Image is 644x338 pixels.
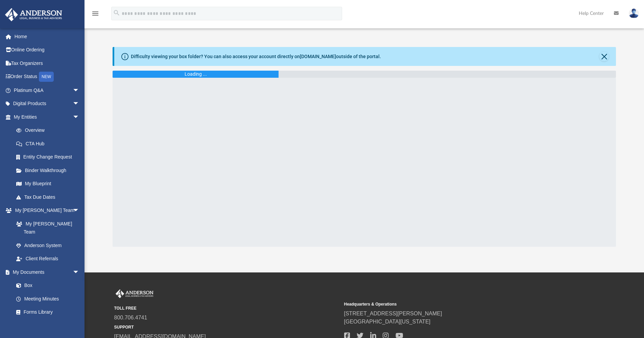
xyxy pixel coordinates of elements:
[5,30,90,43] a: Home
[39,72,54,82] div: NEW
[5,110,90,124] a: My Entitiesarrow_drop_down
[9,164,90,177] a: Binder Walkthrough
[9,150,90,164] a: Entity Change Request
[114,289,155,298] img: Anderson Advisors Platinum Portal
[5,265,86,279] a: My Documentsarrow_drop_down
[9,124,90,137] a: Overview
[113,9,120,17] i: search
[9,239,86,252] a: Anderson System
[9,292,86,306] a: Meeting Minutes
[344,301,569,307] small: Headquarters & Operations
[629,8,639,18] img: User Pic
[73,110,86,124] span: arrow_drop_down
[3,8,64,21] img: Anderson Advisors Platinum Portal
[185,71,207,78] div: Loading ...
[5,83,90,97] a: Platinum Q&Aarrow_drop_down
[9,279,83,292] a: Box
[9,252,86,266] a: Client Referrals
[73,97,86,111] span: arrow_drop_down
[91,9,99,18] i: menu
[131,53,381,60] div: Difficulty viewing your box folder? You can also access your account directly on outside of the p...
[91,13,99,18] a: menu
[344,319,431,324] a: [GEOGRAPHIC_DATA][US_STATE]
[73,204,86,218] span: arrow_drop_down
[114,305,339,311] small: TOLL FREE
[5,70,90,84] a: Order StatusNEW
[9,190,90,204] a: Tax Due Dates
[9,137,90,150] a: CTA Hub
[9,217,83,239] a: My [PERSON_NAME] Team
[300,54,336,59] a: [DOMAIN_NAME]
[5,204,86,217] a: My [PERSON_NAME] Teamarrow_drop_down
[599,52,609,61] button: Close
[344,311,442,316] a: [STREET_ADDRESS][PERSON_NAME]
[5,56,90,70] a: Tax Organizers
[114,324,339,330] small: SUPPORT
[5,43,90,57] a: Online Ordering
[9,177,86,191] a: My Blueprint
[73,83,86,97] span: arrow_drop_down
[114,315,147,320] a: 800.706.4741
[73,265,86,279] span: arrow_drop_down
[9,306,83,319] a: Forms Library
[5,97,90,111] a: Digital Productsarrow_drop_down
